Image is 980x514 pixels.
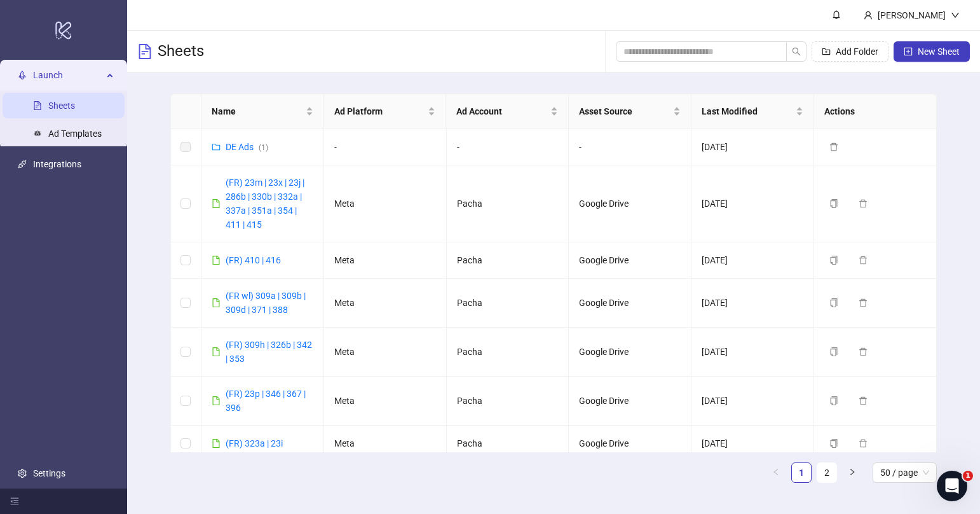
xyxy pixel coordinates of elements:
span: delete [859,256,868,265]
span: file [212,199,221,208]
span: file [212,439,221,448]
span: file [212,396,221,405]
span: rocket [18,71,27,80]
td: - [324,129,447,165]
span: menu-fold [10,497,19,506]
span: delete [829,142,838,151]
td: Meta [324,165,447,242]
div: Page Size [873,462,937,483]
th: Name [201,94,324,129]
span: delete [859,396,868,405]
a: Integrations [33,159,81,169]
td: Pacha [447,426,569,462]
button: Add Folder [812,41,888,62]
button: left [766,462,786,483]
a: (FR) 23m | 23x | 23j | 286b | 330b | 332a | 337a | 351a | 354 | 411 | 415 [226,177,304,230]
span: delete [859,347,868,356]
td: Google Drive [569,242,691,279]
button: New Sheet [894,41,970,62]
a: (FR wl) 309a | 309b | 309d | 371 | 388 [226,291,306,315]
td: Google Drive [569,165,691,242]
span: Launch [33,62,103,88]
a: Ad Templates [48,128,102,139]
span: copy [829,199,838,208]
li: Next Page [842,462,862,483]
span: folder [212,142,221,151]
span: New Sheet [918,46,960,57]
div: [PERSON_NAME] [873,8,951,22]
td: Meta [324,279,447,328]
td: Pacha [447,165,569,242]
span: plus-square [904,47,913,56]
iframe: Intercom live chat [937,471,967,501]
h3: Sheets [158,41,204,62]
span: file-text [137,44,153,59]
span: Add Folder [836,46,878,57]
td: Meta [324,377,447,426]
span: file [212,298,221,307]
td: Google Drive [569,279,691,328]
a: (FR) 323a | 23i [226,438,283,448]
td: Meta [324,328,447,377]
td: - [447,129,569,165]
span: Ad Account [456,104,548,118]
td: Pacha [447,377,569,426]
span: bell [832,10,841,19]
span: Asset Source [579,104,670,118]
td: Google Drive [569,377,691,426]
th: Actions [814,94,937,129]
li: Previous Page [766,462,786,483]
th: Ad Platform [324,94,447,129]
span: copy [829,439,838,448]
span: copy [829,256,838,265]
a: 1 [792,463,811,482]
td: Google Drive [569,328,691,377]
span: user [864,11,873,20]
td: [DATE] [691,426,814,462]
td: [DATE] [691,377,814,426]
td: [DATE] [691,129,814,165]
td: [DATE] [691,242,814,279]
th: Asset Source [569,94,691,129]
td: Pacha [447,279,569,328]
td: Meta [324,242,447,279]
li: 1 [791,462,812,483]
td: - [569,129,691,165]
span: down [951,11,960,20]
li: 2 [817,462,837,483]
td: Pacha [447,242,569,279]
td: Google Drive [569,426,691,462]
a: DE Ads(1) [226,142,268,152]
span: ( 1 ) [259,143,268,152]
span: left [772,468,780,476]
span: 1 [963,471,973,481]
th: Last Modified [691,94,814,129]
span: delete [859,298,868,307]
span: right [848,468,856,476]
a: Sheets [48,101,75,111]
span: file [212,256,221,265]
button: right [842,462,862,483]
span: folder-add [822,47,831,56]
th: Ad Account [446,94,569,129]
a: (FR) 309h | 326b | 342 | 353 [226,340,312,364]
td: [DATE] [691,279,814,328]
span: copy [829,298,838,307]
span: copy [829,396,838,405]
span: 50 / page [880,463,929,482]
span: Ad Platform [334,104,426,118]
a: (FR) 23p | 346 | 367 | 396 [226,389,306,413]
span: file [212,347,221,356]
a: Settings [33,468,65,478]
td: [DATE] [691,165,814,242]
span: copy [829,347,838,356]
span: search [792,47,801,56]
td: [DATE] [691,328,814,377]
span: delete [859,439,868,448]
a: (FR) 410 | 416 [226,255,281,265]
a: 2 [817,463,836,482]
td: Pacha [447,328,569,377]
span: Name [212,104,303,118]
span: delete [859,199,868,208]
span: Last Modified [702,104,793,118]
